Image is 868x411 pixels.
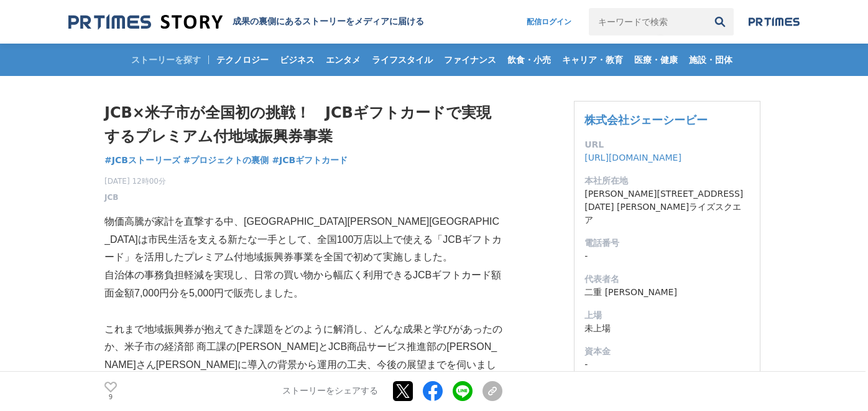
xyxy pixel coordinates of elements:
span: ファイナンス [439,54,501,65]
a: #JCBギフトカード [272,154,348,167]
a: ファイナンス [439,44,501,76]
a: ビジネス [275,44,320,76]
a: 株式会社ジェーシービー [584,113,708,126]
p: これまで地域振興券が抱えてきた課題をどのように解消し、どんな成果と学びがあったのか、米子市の経済部 商工課の[PERSON_NAME]とJCB商品サービス推進部の[PERSON_NAME]さん[... [104,321,502,392]
dd: 二重 [PERSON_NAME] [584,286,750,299]
a: 飲食・小売 [502,44,556,76]
span: ライフスタイル [367,54,438,65]
dt: 資本金 [584,345,750,358]
dt: 本社所在地 [584,174,750,187]
img: 成果の裏側にあるストーリーをメディアに届ける [68,14,223,31]
span: キャリア・教育 [557,54,628,65]
dt: 上場 [584,309,750,322]
span: エンタメ [321,54,366,65]
a: エンタメ [321,44,366,76]
a: テクノロジー [211,44,274,76]
a: 成果の裏側にあるストーリーをメディアに届ける 成果の裏側にあるストーリーをメディアに届ける [68,14,424,31]
a: 施設・団体 [684,44,737,76]
span: #JCBストーリーズ [104,154,180,166]
p: 9 [104,394,117,400]
span: 医療・健康 [629,54,683,65]
button: 検索 [706,8,734,35]
a: #JCBストーリーズ [104,154,180,167]
p: 物価高騰が家計を直撃する中、[GEOGRAPHIC_DATA][PERSON_NAME][GEOGRAPHIC_DATA]は市民生活を支える新たな一手として、全国100万店以上で使える「JCBギ... [104,213,502,267]
a: JCB [104,192,118,203]
span: #プロジェクトの裏側 [183,154,269,166]
dd: - [584,250,750,263]
p: ストーリーをシェアする [282,386,378,397]
span: テクノロジー [211,54,274,65]
h2: 成果の裏側にあるストーリーをメディアに届ける [233,16,424,27]
input: キーワードで検索 [589,8,706,35]
a: 配信ログイン [514,8,584,35]
a: ライフスタイル [367,44,438,76]
a: [URL][DOMAIN_NAME] [584,153,681,163]
span: 施設・団体 [684,54,737,65]
dt: 電話番号 [584,237,750,250]
a: キャリア・教育 [557,44,628,76]
p: 自治体の事務負担軽減を実現し、日常の買い物から幅広く利用できるJCBギフトカード額面金額7,000円分を5,000円で販売しました。 [104,267,502,303]
dd: [PERSON_NAME][STREET_ADDRESS][DATE] [PERSON_NAME]ライズスクエア [584,187,750,227]
dd: - [584,358,750,371]
h1: JCB×米子市が全国初の挑戦！ JCBギフトカードで実現するプレミアム付地域振興券事業 [104,101,502,149]
dt: URL [584,138,750,151]
span: ビジネス [275,54,320,65]
span: #JCBギフトカード [272,154,348,166]
span: [DATE] 12時00分 [104,176,166,187]
span: 飲食・小売 [502,54,556,65]
img: prtimes [749,17,800,27]
a: 医療・健康 [629,44,683,76]
a: #プロジェクトの裏側 [183,154,269,167]
dt: 代表者名 [584,273,750,286]
dd: 未上場 [584,322,750,335]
